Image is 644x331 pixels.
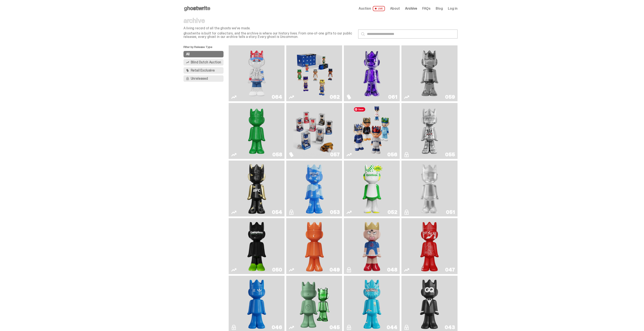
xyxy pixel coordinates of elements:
[272,94,282,100] div: 064
[289,162,340,215] a: ghooooost
[390,7,400,10] a: About
[346,277,397,330] a: Feastables
[404,105,455,157] a: I Was There SummerSlam
[272,267,282,272] div: 050
[186,52,190,56] span: All
[329,325,340,330] div: 045
[361,220,383,272] img: Kinnikuman
[359,6,385,11] a: Auction LIVE
[361,162,383,215] img: Court Victory
[183,45,229,51] p: Filter by Release Type
[404,277,455,330] a: Black Tie
[418,277,441,330] img: Black Tie
[289,105,340,157] a: Game Face (2025)
[404,47,455,100] a: Two
[445,152,455,157] div: 055
[446,210,455,215] div: 051
[293,105,335,157] img: Game Face (2025)
[388,210,397,215] div: 052
[272,325,282,330] div: 046
[289,277,340,330] a: Present
[183,51,224,57] button: All
[387,267,397,272] div: 048
[191,69,215,72] span: Retail Exclusive
[183,67,224,74] button: Retail Exclusive
[191,77,208,80] span: Unreleased
[418,220,441,272] img: Skip
[436,7,443,10] a: Blog
[359,7,371,10] span: Auction
[404,162,455,215] a: LLLoyalty
[373,6,385,11] span: LIVE
[245,220,268,272] img: Campless
[183,32,355,39] p: ghostwrite is built for collectors, and the archive is where our history lives. From one-of-one g...
[296,277,332,330] img: Present
[303,162,326,215] img: ghooooost
[404,220,455,272] a: Skip
[272,210,282,215] div: 054
[231,220,282,272] a: Campless
[330,152,340,157] div: 057
[303,220,326,272] img: Schrödinger's ghost: Orange Vibe
[289,47,340,100] a: Game Face (2025)
[445,325,455,330] div: 043
[231,162,282,215] a: Ruby
[387,152,397,157] div: 056
[245,162,268,215] img: Ruby
[351,105,393,157] img: Game Face (2025)
[346,162,397,215] a: Court Victory
[236,105,278,157] img: Schrödinger's ghost: Sunday Green
[422,7,431,10] a: FAQs
[445,267,455,272] div: 047
[183,75,224,82] button: Unreleased
[329,267,340,272] div: 049
[405,7,417,10] a: Archive
[408,47,450,100] img: Two
[448,7,457,10] a: Log in
[231,277,282,330] a: ComplexCon HK
[418,162,441,215] img: LLLoyalty
[293,47,335,100] img: Game Face (2025)
[330,210,340,215] div: 053
[354,107,365,112] span: Save
[346,47,397,100] a: Fantasy
[183,59,224,66] button: Blind Dutch Auction
[183,17,355,24] p: archive
[231,47,282,100] a: You Can't See Me
[330,94,340,100] div: 062
[346,220,397,272] a: Kinnikuman
[245,277,268,330] img: ComplexCon HK
[361,277,383,330] img: Feastables
[388,94,397,100] div: 061
[346,105,397,157] a: Game Face (2025)
[231,105,282,157] a: Schrödinger's ghost: Sunday Green
[236,47,278,100] img: You Can't See Me
[408,105,450,157] img: I Was There SummerSlam
[445,94,455,100] div: 059
[191,61,221,64] span: Blind Dutch Auction
[183,27,355,30] p: A living record of all the ghosts we've made.
[351,47,393,100] img: Fantasy
[387,325,397,330] div: 044
[289,220,340,272] a: Schrödinger's ghost: Orange Vibe
[272,152,282,157] div: 058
